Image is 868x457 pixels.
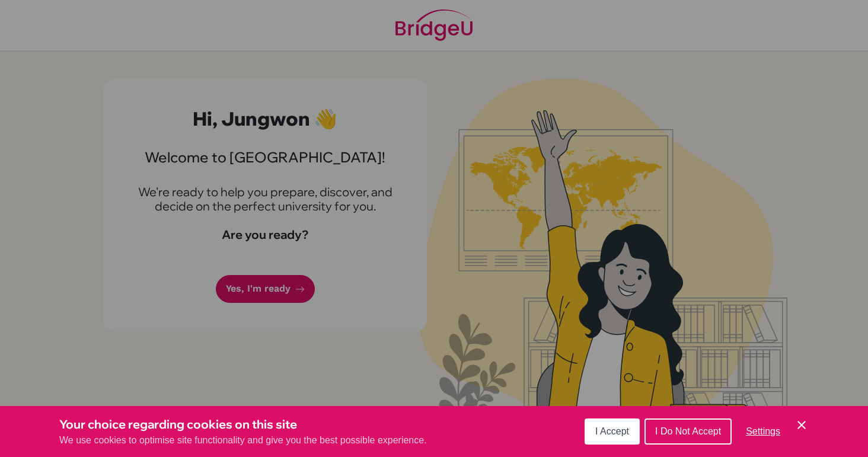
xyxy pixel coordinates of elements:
button: Settings [736,420,790,443]
span: Settings [746,426,780,436]
span: I Do Not Accept [655,426,721,436]
span: I Accept [595,426,629,436]
button: I Do Not Accept [644,418,732,445]
h3: Your choice regarding cookies on this site [59,416,427,433]
p: We use cookies to optimise site functionality and give you the best possible experience. [59,433,427,448]
button: Save and close [794,418,809,432]
button: I Accept [585,418,640,445]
